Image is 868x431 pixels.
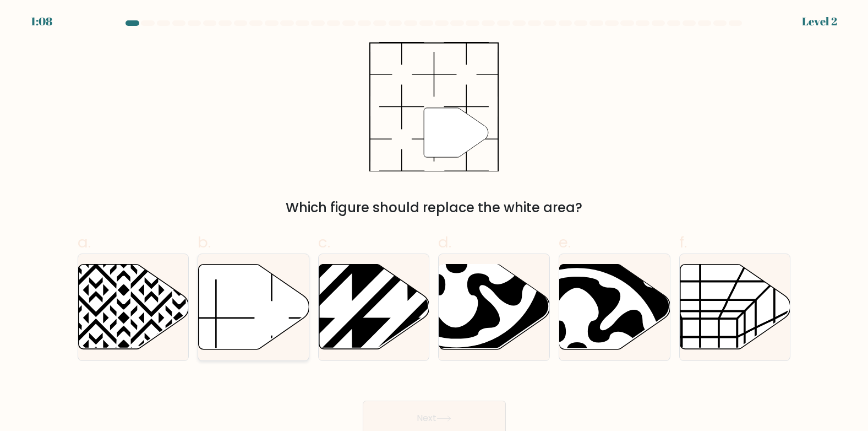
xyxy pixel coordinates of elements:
span: f. [679,231,687,253]
g: " [424,108,488,157]
span: e. [559,231,571,253]
div: 1:08 [31,13,52,30]
div: Which figure should replace the white area? [84,198,784,218]
span: b. [198,231,211,253]
span: c. [318,231,330,253]
div: Level 2 [802,13,837,30]
span: d. [438,231,451,253]
span: a. [78,231,91,253]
